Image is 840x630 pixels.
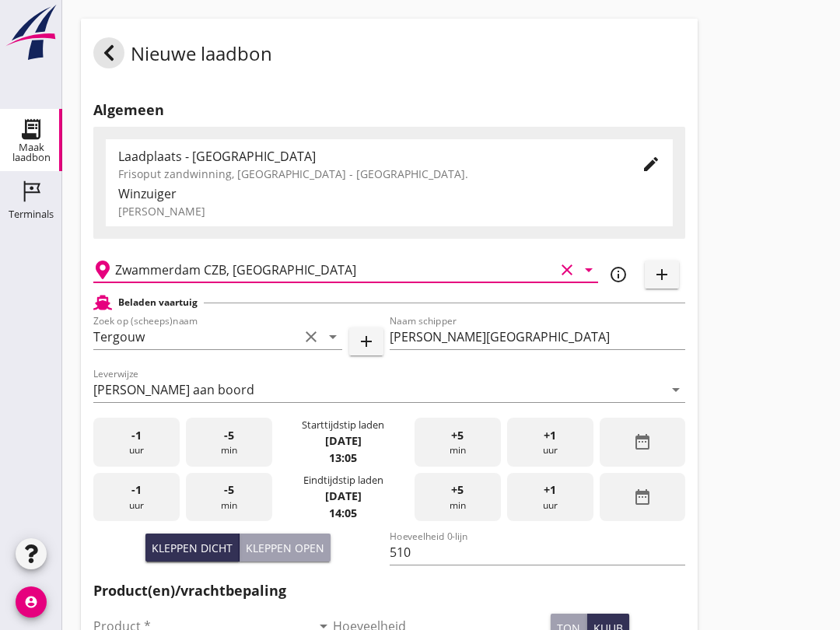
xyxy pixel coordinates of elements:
div: min [415,473,501,522]
div: Laadplaats - [GEOGRAPHIC_DATA] [118,147,617,166]
button: Kleppen dicht [145,534,240,562]
i: account_circle [16,586,47,618]
i: date_range [633,432,652,451]
h2: Beladen vaartuig [118,296,198,310]
input: Losplaats [115,257,555,282]
input: Naam schipper [390,324,686,349]
div: Terminals [9,209,54,219]
span: +5 [451,427,464,444]
div: min [415,418,501,467]
div: uur [93,418,180,467]
div: Frisoput zandwinning, [GEOGRAPHIC_DATA] - [GEOGRAPHIC_DATA]. [118,166,617,182]
strong: [DATE] [325,433,362,448]
i: clear [558,261,576,279]
span: -1 [131,427,142,444]
input: Hoeveelheid 0-lijn [390,540,686,565]
div: Nieuwe laadbon [93,37,272,75]
img: logo-small.a267ee39.svg [3,4,59,61]
i: info_outline [609,265,628,284]
div: Eindtijdstip laden [303,473,383,488]
div: [PERSON_NAME] [118,203,660,219]
h2: Algemeen [93,100,685,121]
div: uur [507,418,593,467]
strong: 14:05 [329,506,357,520]
div: uur [93,473,180,522]
span: +1 [544,481,556,499]
i: arrow_drop_down [324,327,342,346]
i: clear [302,327,320,346]
div: [PERSON_NAME] aan boord [93,383,254,397]
h2: Product(en)/vrachtbepaling [93,580,685,601]
span: +5 [451,481,464,499]
strong: [DATE] [325,488,362,503]
div: uur [507,473,593,522]
div: min [186,418,272,467]
span: -5 [224,427,234,444]
span: -5 [224,481,234,499]
i: arrow_drop_down [667,380,685,399]
div: Kleppen open [246,540,324,556]
strong: 13:05 [329,450,357,465]
button: Kleppen open [240,534,331,562]
span: +1 [544,427,556,444]
div: min [186,473,272,522]
i: edit [642,155,660,173]
i: add [653,265,671,284]
i: add [357,332,376,351]
input: Zoek op (scheeps)naam [93,324,299,349]
div: Kleppen dicht [152,540,233,556]
span: -1 [131,481,142,499]
i: arrow_drop_down [579,261,598,279]
div: Winzuiger [118,184,660,203]
div: Starttijdstip laden [302,418,384,432]
i: date_range [633,488,652,506]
